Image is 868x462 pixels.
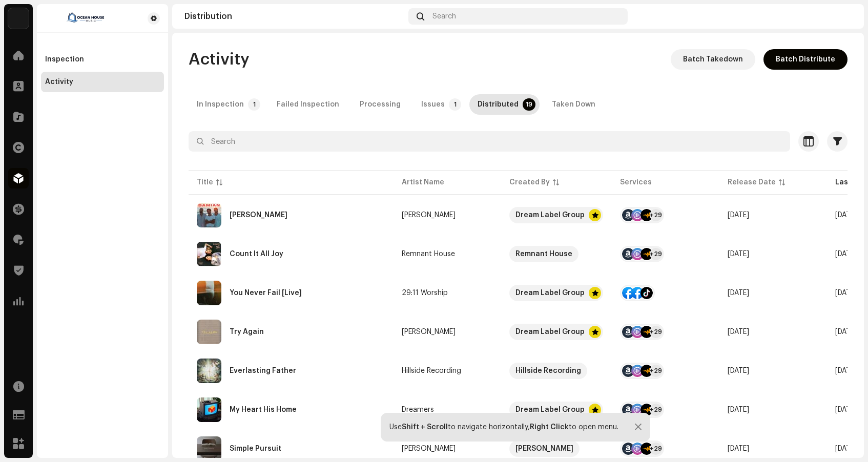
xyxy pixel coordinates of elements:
span: Dream Label Group [509,285,604,301]
div: Dream Label Group [515,285,585,301]
span: 29:11 Worship [402,289,493,297]
span: Dream Label Group [509,207,604,223]
strong: Right Click [530,424,569,431]
span: Nov 7, 2025 [728,212,749,219]
span: Remnant House [402,250,493,258]
div: Release Date [728,177,776,187]
img: ca0905ec-c62e-41f6-85d4-31ee25f05c93 [197,242,221,266]
div: Everlasting Father [230,367,296,374]
div: +29 [650,404,662,416]
span: Oct 31, 2025 [728,445,749,452]
div: [PERSON_NAME] [515,440,573,457]
div: Dream Label Group [515,402,585,418]
div: +29 [650,326,662,338]
span: Oct 2, 2025 [728,289,749,297]
span: John Long [402,445,493,452]
div: Simple Pursuit [230,445,281,452]
span: Oct 31, 2025 [728,328,749,335]
div: Dream Label Group [515,324,585,340]
input: Search [189,131,790,152]
div: Remnant House [515,246,572,262]
div: Processing [360,94,401,115]
span: Sep 29, 2025 [835,328,857,335]
span: John Long [509,440,604,457]
div: Count It All Joy [230,250,283,258]
img: bf80dd37-7ad8-4ff8-86b0-3438b104e004 [197,320,221,344]
p-badge: 1 [449,98,461,111]
span: Dreamers [402,406,493,413]
div: Try Again [230,328,264,335]
re-m-nav-item: Inspection [41,49,164,70]
div: Activity [45,78,73,86]
span: Sep 26, 2025 [835,445,857,452]
div: Distribution [184,12,404,20]
p-badge: 19 [523,98,535,111]
div: Hillside Recording [515,363,581,379]
strong: Shift + Scroll [402,424,448,431]
span: Roxanne Grace [402,328,493,335]
span: Hillside Recording [509,363,604,379]
div: Issues [421,94,445,115]
div: [PERSON_NAME] [402,212,456,219]
div: Title [197,177,213,187]
span: Dream Label Group [509,324,604,340]
img: 8842e922-9a27-45c5-99cf-ff7438041678 [197,397,221,422]
div: In Inspection [197,94,244,115]
span: Sep 27, 2025 [835,367,857,374]
img: 75ae45f3-1807-49b4-a9b1-bb1e8d1fced4 [197,359,221,383]
img: e57fd711-1922-4d05-8d62-d757577d633d [197,281,221,305]
span: Oct 31, 2025 [728,406,749,413]
img: 1700079e-4ef0-4080-9f73-176accfd31fe [45,12,131,25]
div: [PERSON_NAME] [402,445,456,452]
img: 082f5506-711f-4d18-98ca-59fbd53ea965 [197,436,221,461]
span: Oct 2, 2025 [835,289,857,297]
div: [PERSON_NAME] [402,328,456,335]
div: Dream Label Group [515,207,585,223]
div: Dreamers [402,406,434,413]
img: ba8ebd69-4295-4255-a456-837fa49e70b0 [8,8,29,29]
div: +29 [650,443,662,455]
div: +29 [650,248,662,260]
img: ebc9341b-08fe-448b-9dd5-31ce52787480 [197,203,221,227]
img: 887059f4-5702-4919-b727-2cffe1eac67b [835,8,852,25]
div: Taken Down [552,94,595,115]
div: Use to navigate horizontally, to open menu. [389,423,618,431]
div: Failed Inspection [277,94,339,115]
div: Distributed [478,94,519,115]
span: DAMIAN [402,212,493,219]
div: Hillside Recording [402,367,461,374]
button: Batch Distribute [763,49,848,70]
div: Inspection [45,55,84,64]
div: My Heart His Home [230,406,297,413]
span: May 2, 2025 [728,250,749,258]
span: Batch Takedown [683,49,743,70]
button: Batch Takedown [671,49,755,70]
span: Batch Distribute [776,49,835,70]
div: Remnant House [402,250,455,258]
span: Search [432,12,456,20]
span: Activity [189,49,250,70]
div: Created By [509,177,550,187]
p-badge: 1 [248,98,260,111]
div: You Never Fail [Live] [230,289,302,297]
div: +29 [650,365,662,377]
span: Dream Label Group [509,402,604,418]
span: Nov 7, 2025 [728,367,749,374]
span: Remnant House [509,246,604,262]
div: 29:11 Worship [402,289,448,297]
div: DAMIAN [230,212,287,219]
span: Hillside Recording [402,367,493,374]
span: Sep 26, 2025 [835,406,857,413]
span: Oct 6, 2025 [835,212,857,219]
div: +29 [650,209,662,221]
re-m-nav-item: Activity [41,72,164,92]
span: Oct 4, 2025 [835,250,857,258]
